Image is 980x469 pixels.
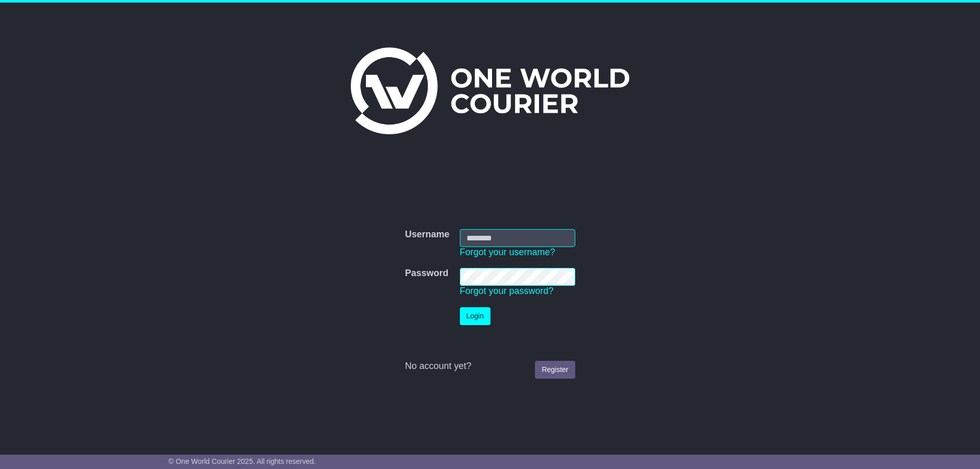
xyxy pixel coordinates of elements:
label: Username [405,229,449,240]
button: Login [460,307,491,325]
img: One World [351,47,629,134]
span: © One World Courier 2025. All rights reserved. [168,457,316,465]
a: Forgot your password? [460,286,554,296]
a: Register [535,361,575,379]
label: Password [405,268,448,279]
a: Forgot your username? [460,247,555,257]
div: No account yet? [405,361,575,372]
